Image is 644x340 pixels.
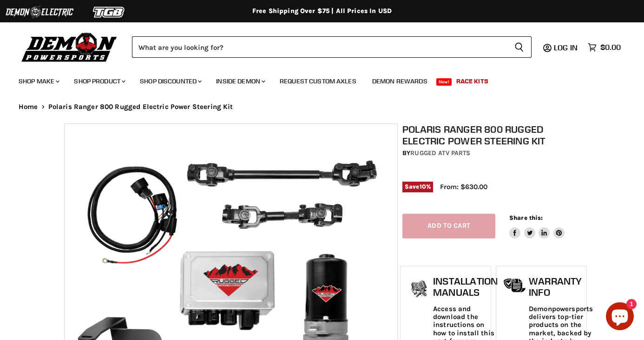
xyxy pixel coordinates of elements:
[19,103,38,111] a: Home
[550,43,583,52] a: Log in
[132,36,507,58] input: Search
[449,72,495,91] a: Race Kits
[365,72,434,91] a: Demon Rewards
[503,278,526,292] img: warranty-icon.png
[48,103,233,111] span: Polaris Ranger 800 Rugged Electric Power Steering Kit
[19,30,120,63] img: Demon Powersports
[12,72,65,91] a: Shop Make
[132,36,532,58] form: Product
[554,43,578,52] span: Log in
[410,149,470,157] a: Rugged ATV Parts
[420,183,426,190] span: 10
[507,36,532,58] button: Search
[402,182,433,192] span: Save %
[509,214,543,221] span: Share this:
[74,3,144,21] img: TGB Logo 2
[407,278,431,301] img: install_manual-icon.png
[509,214,565,238] aside: Share this:
[133,72,207,91] a: Shop Discounted
[433,276,498,298] h1: Installation Manuals
[529,276,593,298] h1: Warranty Info
[12,68,618,91] ul: Main menu
[440,183,487,191] span: From: $630.00
[583,41,625,54] a: $0.00
[402,123,585,147] h1: Polaris Ranger 800 Rugged Electric Power Steering Kit
[5,3,74,21] img: Demon Electric Logo 2
[402,148,585,158] div: by
[600,43,621,52] span: $0.00
[603,302,637,333] inbox-online-store-chat: Shopify online store chat
[273,72,363,91] a: Request Custom Axles
[436,78,452,86] span: New!
[209,72,271,91] a: Inside Demon
[67,72,131,91] a: Shop Product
